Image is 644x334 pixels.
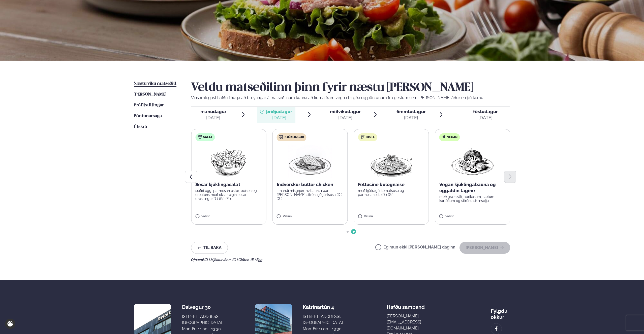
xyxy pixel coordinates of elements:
[447,135,457,139] span: Vegan
[182,304,222,310] div: Dalvegur 30
[195,189,262,201] p: soðið egg, parmesan ostur, beikon og croutons með okkar eigin sesar dressingu (D ) (G ) (E )
[442,135,446,139] img: Vegan.svg
[473,115,498,121] div: [DATE]
[204,258,232,262] span: (D ) Mjólkurvörur ,
[330,109,361,114] span: miðvikudagur
[195,182,262,188] p: Sesar kjúklingasalat
[491,323,502,334] a: image alt
[396,109,426,114] span: fimmtudagur
[459,242,510,254] button: [PERSON_NAME]
[366,135,375,139] span: Pasta
[134,125,147,129] span: Útskrá
[206,145,251,178] img: Salad.png
[134,114,162,118] span: Pöntunarsaga
[191,95,510,101] p: Vinsamlegast hafðu í huga að breytingar á matseðlinum kunna að koma fram vegna birgða og pöntunum...
[134,81,176,86] span: Næstu viku matseðill
[191,242,228,254] button: Til baka
[134,81,176,87] a: Næstu viku matseðill
[450,145,495,178] img: Vegan.png
[439,195,506,203] p: með grænkáli, apríkósum, sætum kartöflum og sítrónu steinselju
[473,109,498,114] span: föstudagur
[279,135,283,139] img: chicken.svg
[347,231,349,233] span: Go to slide 1
[358,182,425,188] p: Fettucine bolognaise
[439,182,506,194] p: Vegan kjúklingabauna og eggaldin tagine
[134,92,166,98] a: [PERSON_NAME]
[134,103,164,107] span: Prófílstillingar
[191,81,510,95] h2: Veldu matseðilinn þinn fyrir næstu [PERSON_NAME]
[504,171,516,183] button: Next slide
[491,304,510,320] div: Fylgdu okkur
[185,171,197,183] button: Previous slide
[288,145,332,178] img: Chicken-breast.png
[330,115,361,121] div: [DATE]
[494,326,499,332] img: image alt
[134,113,162,119] a: Pöntunarsaga
[353,231,355,233] span: Go to slide 2
[358,189,425,197] p: með kjötragú, tómatsósu og parmesanosti (D ) (G )
[182,314,222,326] div: [STREET_ADDRESS], [GEOGRAPHIC_DATA]
[198,135,202,139] img: salad.svg
[387,300,425,310] span: Hafðu samband
[232,258,251,262] span: (G ) Glúten ,
[303,304,343,310] div: Katrínartún 4
[200,115,226,121] div: [DATE]
[303,326,343,332] div: Mon-Fri: 11:00 - 13:30
[203,135,212,139] span: Salat
[277,189,344,201] p: ilmandi hrísgrjón, hvítlauks naan [PERSON_NAME] sítrónu jógúrtsósa (D ) (G )
[134,124,147,130] a: Útskrá
[303,314,343,326] div: [STREET_ADDRESS], [GEOGRAPHIC_DATA]
[266,109,292,114] span: þriðjudagur
[277,182,344,188] p: Indverskur butter chicken
[369,145,413,178] img: Spagetti.png
[134,102,164,108] a: Prófílstillingar
[285,135,304,139] span: Kjúklingur
[266,115,292,121] div: [DATE]
[360,135,364,139] img: pasta.svg
[134,92,166,97] span: [PERSON_NAME]
[387,313,447,331] a: [PERSON_NAME][EMAIL_ADDRESS][DOMAIN_NAME]
[5,319,15,329] a: Cookie settings
[396,115,426,121] div: [DATE]
[200,109,226,114] span: mánudagur
[182,326,222,332] div: Mon-Fri: 11:00 - 13:30
[191,258,510,262] div: Ofnæmi:
[251,258,262,262] span: (E ) Egg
